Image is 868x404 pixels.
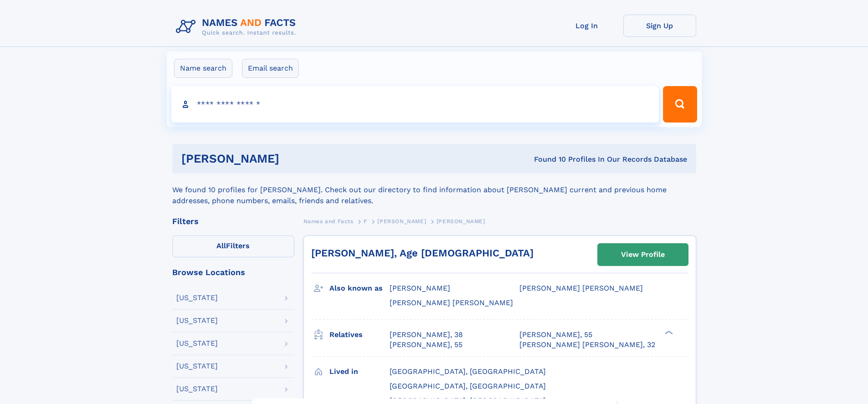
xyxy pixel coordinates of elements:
div: [US_STATE] [176,317,218,324]
div: [US_STATE] [176,340,218,347]
a: Names and Facts [303,215,354,227]
div: ❯ [663,329,673,335]
h3: Relatives [329,327,390,343]
h3: Lived in [329,364,390,379]
div: Filters [172,217,294,225]
input: search input [171,86,659,123]
div: View Profile [621,244,665,265]
span: [PERSON_NAME] [377,218,426,225]
h1: [PERSON_NAME] [181,153,407,164]
div: Browse Locations [172,268,294,276]
div: Found 10 Profiles In Our Records Database [406,154,687,164]
div: [US_STATE] [176,385,218,393]
span: [PERSON_NAME] [PERSON_NAME] [519,284,643,292]
span: [GEOGRAPHIC_DATA], [GEOGRAPHIC_DATA] [390,367,546,376]
h3: Also known as [329,281,390,296]
a: F [364,215,367,227]
span: F [364,218,367,225]
a: Log In [550,15,623,37]
a: [PERSON_NAME], 55 [390,340,462,350]
a: View Profile [598,244,688,266]
a: [PERSON_NAME], 55 [519,330,592,340]
div: [US_STATE] [176,294,218,302]
label: Email search [242,59,299,78]
span: [PERSON_NAME] [437,218,485,225]
img: Logo Names and Facts [172,15,303,39]
label: Filters [172,235,294,257]
a: Sign Up [623,15,696,37]
span: [PERSON_NAME] [PERSON_NAME] [390,298,513,307]
span: [GEOGRAPHIC_DATA], [GEOGRAPHIC_DATA] [390,382,546,390]
a: [PERSON_NAME], 38 [390,330,463,340]
span: All [216,241,226,250]
a: [PERSON_NAME] [PERSON_NAME], 32 [519,340,655,350]
div: We found 10 profiles for [PERSON_NAME]. Check out our directory to find information about [PERSON... [172,174,696,206]
div: [US_STATE] [176,363,218,370]
button: Search Button [663,86,697,123]
span: [PERSON_NAME] [390,284,450,292]
a: [PERSON_NAME], Age [DEMOGRAPHIC_DATA] [311,247,534,259]
label: Name search [174,59,232,78]
a: [PERSON_NAME] [377,215,426,227]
